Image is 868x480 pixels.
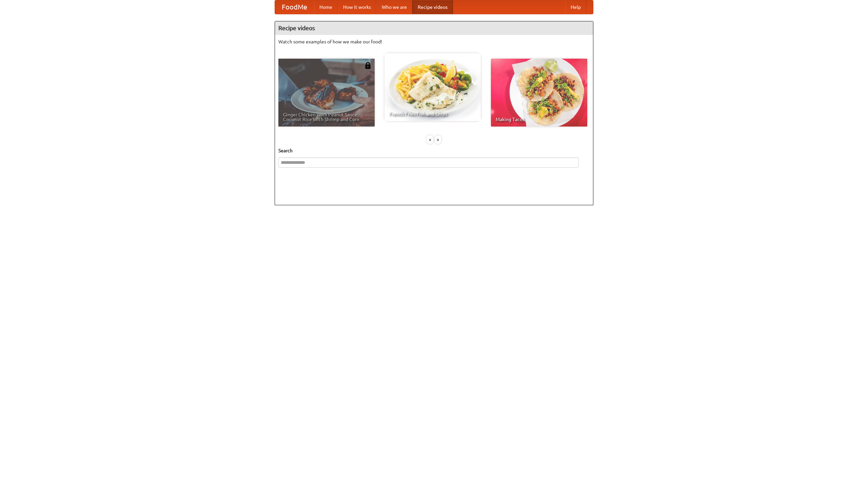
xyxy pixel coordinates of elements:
h5: Search [278,147,590,154]
a: Recipe videos [412,0,453,14]
div: » [435,135,441,144]
span: Making Tacos [496,117,583,122]
a: Home [314,0,338,14]
img: 483408.png [364,62,371,69]
p: Watch some examples of how we make our food! [278,38,590,45]
a: French Fries Fish and Chips [384,53,481,121]
a: FoodMe [275,0,314,14]
a: Help [565,0,586,14]
div: « [427,135,433,144]
a: Who we are [376,0,412,14]
a: How it works [338,0,376,14]
h4: Recipe videos [275,21,593,35]
span: French Fries Fish and Chips [389,112,476,116]
a: Making Tacos [491,59,587,127]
